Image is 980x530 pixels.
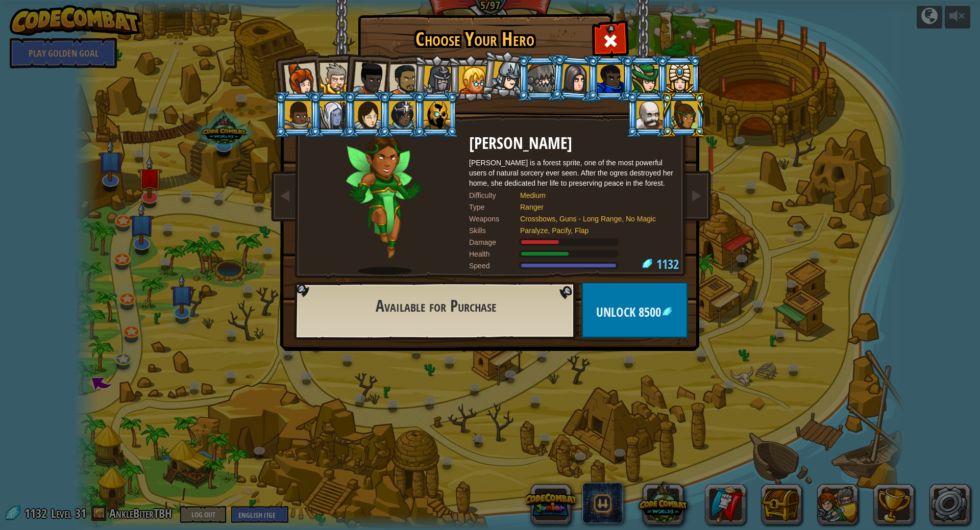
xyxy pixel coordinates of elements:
li: Arryn Stonewall [274,91,320,138]
div: Type [469,202,520,212]
div: Paralyze, Pacify, Flap [520,225,663,236]
h2: [PERSON_NAME] [469,135,673,153]
li: Naria of the Leaf [621,55,667,102]
li: Miss Hushbaum [448,55,494,102]
li: Gordon the Stalwart [586,55,632,102]
h2: Available for Purchase [318,297,553,315]
li: Amara Arrowhead [412,54,460,103]
div: Health [469,249,520,259]
li: Pender Spellbane [656,55,702,102]
span: Unlock [596,304,639,321]
li: Usara Master Wizard [378,91,424,138]
div: Ranger [520,202,663,212]
div: Deals 71% of listed Ranger weapon damage. [469,237,673,247]
div: [PERSON_NAME] is a forest sprite, one of the most powerful users of natural sorcery ever seen. Af... [469,158,673,188]
li: Captain Anya Weston [272,53,322,103]
li: Alejandro the Duelist [378,55,425,102]
div: Damage [469,237,520,247]
div: Weapons [469,214,520,224]
li: Sir Tharin Thunderfist [309,54,355,100]
li: Hattori Hanzō [480,49,530,100]
div: Speed [469,261,520,271]
img: language-selector-background.png [294,282,579,340]
h1: Choose Your Hero [360,29,590,50]
li: Lady Ida Justheart [341,52,391,102]
div: Gains 100% of listed Ranger armor health. [469,249,673,259]
li: Okar Stompfoot [626,91,672,138]
div: Moves at 16 meters per second. [469,261,673,271]
div: Skills [469,225,520,236]
li: Ritic the Cold [413,91,459,138]
li: Senick Steelclaw [517,55,563,102]
div: Difficulty [469,190,520,200]
button: Unlock8500 [581,282,688,338]
img: pixie-pose.png [346,135,422,275]
div: Medium [520,190,663,200]
span: 8500 [639,304,661,321]
li: Illia Shieldsmith [344,91,389,138]
li: Nalfar Cryptor [309,91,355,138]
li: Zana Woodheart [660,91,706,138]
div: Crossbows, Guns - Long Range, No Magic [520,214,663,224]
li: Omarn Brewstone [550,54,599,103]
